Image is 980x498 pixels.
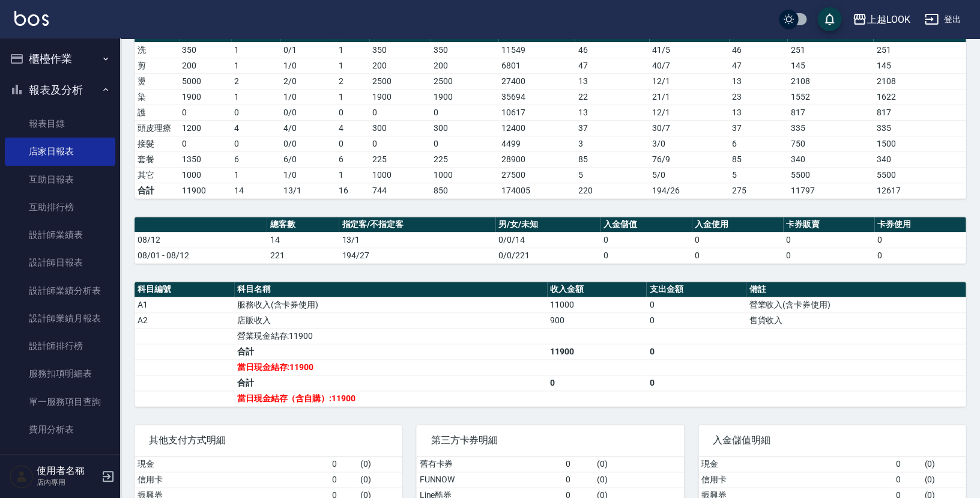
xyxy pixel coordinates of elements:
th: 總客數 [267,217,339,232]
td: ( 0 ) [921,457,966,472]
td: ( 0 ) [357,472,402,487]
td: 1900 [179,89,231,105]
td: 13/1 [280,183,336,198]
th: 入金使用 [692,217,783,232]
td: 174005 [498,183,575,198]
img: Logo [14,11,49,26]
td: 其它 [135,167,179,183]
table: a dense table [135,27,966,199]
td: 當日現金結存:11900 [234,359,547,375]
td: 1200 [179,120,231,136]
td: 現金 [135,457,328,472]
a: 設計師業績分析表 [5,277,115,305]
td: A2 [135,312,234,328]
h5: 使用者名稱 [37,465,98,477]
td: 30 / 7 [649,120,729,136]
td: 1 / 0 [280,167,336,183]
a: 服務扣項明細表 [5,360,115,387]
td: 221 [267,247,339,263]
td: 5500 [873,167,966,183]
td: 350 [431,42,498,58]
td: 2500 [369,73,431,89]
td: 27500 [498,167,575,183]
td: 0 [646,312,746,328]
td: 1350 [179,151,231,167]
td: 0 [600,247,692,263]
td: 335 [787,120,873,136]
td: 0 [783,232,874,247]
td: 3 [575,136,649,151]
td: 頭皮理療 [135,120,179,136]
td: 5000 [179,73,231,89]
td: 350 [179,42,231,58]
td: 1 [231,42,280,58]
td: 220 [575,183,649,198]
td: 4 [231,120,280,136]
td: 0 / 1 [280,42,336,58]
th: 指定客/不指定客 [339,217,495,232]
td: 0 [874,247,966,263]
td: 合計 [234,344,547,359]
span: 其他支付方式明細 [149,434,387,446]
td: 1 [336,58,369,73]
td: 300 [369,120,431,136]
td: 46 [575,42,649,58]
td: ( 0 ) [593,457,683,472]
p: 店內專用 [37,477,98,488]
button: 報表及分析 [5,74,115,106]
td: 21 / 1 [649,89,729,105]
td: ( 0 ) [357,457,402,472]
td: 225 [431,151,498,167]
td: 0 [369,136,431,151]
td: 現金 [698,457,892,472]
img: Person [10,464,34,488]
td: 4 / 0 [280,120,336,136]
th: 男/女/未知 [495,217,600,232]
td: 350 [369,42,431,58]
td: 11900 [179,183,231,198]
td: 1 [336,42,369,58]
td: 85 [729,151,787,167]
td: 1 [336,89,369,105]
button: 櫃檯作業 [5,43,115,74]
td: 11797 [787,183,873,198]
td: 5 [575,167,649,183]
td: 14 [231,183,280,198]
td: 0/0/14 [495,232,600,247]
td: 817 [787,105,873,120]
td: 16 [336,183,369,198]
td: 2108 [873,73,966,89]
td: 37 [575,120,649,136]
a: 報表目錄 [5,110,115,138]
td: 2108 [787,73,873,89]
td: 合計 [234,375,547,390]
td: 1622 [873,89,966,105]
th: 收入金額 [547,282,647,297]
td: 0 [336,105,369,120]
td: 2 [336,73,369,89]
td: 0 [431,136,498,151]
td: 0 [369,105,431,120]
td: 0 [874,232,966,247]
td: 12400 [498,120,575,136]
td: 0 [646,375,746,390]
td: 0 [692,247,783,263]
td: 售貨收入 [746,312,966,328]
td: 85 [575,151,649,167]
td: 3 / 0 [649,136,729,151]
td: 6801 [498,58,575,73]
td: 11900 [547,344,647,359]
td: 10617 [498,105,575,120]
td: 1000 [179,167,231,183]
td: 08/01 - 08/12 [135,247,267,263]
td: 145 [787,58,873,73]
td: 0/0/221 [495,247,600,263]
td: 4 [336,120,369,136]
td: 145 [873,58,966,73]
td: 5 [729,167,787,183]
td: 08/12 [135,232,267,247]
td: 1 [231,58,280,73]
td: 13/1 [339,232,495,247]
td: 46 [729,42,787,58]
td: 0 [892,457,921,472]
